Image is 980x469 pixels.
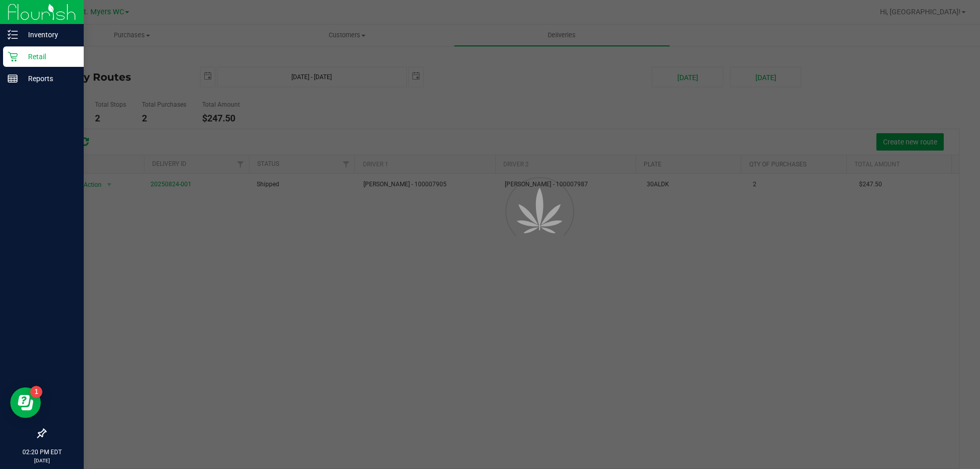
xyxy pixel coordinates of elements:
inline-svg: Inventory [8,30,18,40]
p: [DATE] [5,457,79,464]
p: Retail [18,51,79,63]
inline-svg: Retail [8,52,18,62]
p: Inventory [18,29,79,41]
p: 02:20 PM EDT [5,448,79,457]
inline-svg: Reports [8,73,18,84]
p: Reports [18,72,79,85]
iframe: Resource center [10,387,41,418]
iframe: Resource center unread badge [30,386,42,398]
